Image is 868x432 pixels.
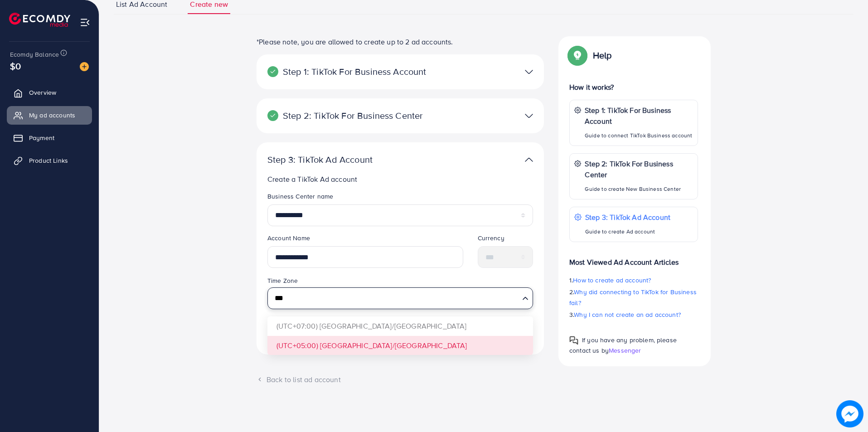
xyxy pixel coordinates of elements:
p: Create a TikTok Ad account [267,174,537,184]
p: Guide to connect TikTok Business account [585,130,693,141]
img: menu [80,17,90,28]
span: Why I can not create an ad account? [574,310,681,319]
p: Step 2: TikTok For Business Center [267,110,440,121]
legend: Account Name [267,233,463,246]
p: 1. [569,275,698,286]
p: Step 1: TikTok For Business Account [585,105,693,126]
p: 3. [569,309,698,320]
img: TikTok partner [525,153,533,166]
img: Popup guide [569,336,578,345]
p: Most Viewed Ad Account Articles [569,249,698,267]
div: Back to list ad account [257,374,544,385]
img: TikTok partner [525,109,533,122]
img: TikTok partner [525,65,533,78]
li: (UTC+07:00) [GEOGRAPHIC_DATA]/[GEOGRAPHIC_DATA] [267,316,533,336]
div: Search for option [267,287,533,309]
legend: Business Center name [267,192,533,204]
span: Product Links [29,156,68,165]
img: Popup guide [569,47,586,63]
span: Ecomdy Balance [10,50,59,59]
a: Product Links [7,151,92,170]
a: Payment [7,129,92,147]
a: Overview [7,83,92,102]
p: Step 2: TikTok For Business Center [585,158,693,180]
p: Step 3: TikTok Ad Account [585,212,670,223]
label: Time Zone [267,276,298,285]
img: logo [9,13,70,27]
p: Guide to create New Business Center [585,184,693,194]
p: 2. [569,286,698,308]
span: Payment [29,133,54,142]
li: (UTC+05:00) [GEOGRAPHIC_DATA]/[GEOGRAPHIC_DATA] [267,336,533,355]
span: If you have any problem, please contact us by [569,335,677,355]
p: *Please note, you are allowed to create up to 2 ad accounts. [257,36,544,47]
span: My ad accounts [29,111,75,120]
p: Step 1: TikTok For Business Account [267,66,440,77]
p: Help [593,50,612,61]
p: Step 3: TikTok Ad Account [267,154,440,165]
img: image [80,62,89,71]
legend: Currency [478,233,533,246]
p: How it works? [569,82,698,92]
span: $0 [10,59,21,73]
img: image [836,400,863,427]
span: Messenger [609,346,641,355]
a: My ad accounts [7,106,92,124]
p: Guide to create Ad account [585,226,670,237]
span: How to create ad account? [573,276,651,285]
input: Search for option [272,290,519,306]
span: Why did connecting to TikTok for Business fail? [569,287,697,307]
span: Overview [29,88,56,97]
